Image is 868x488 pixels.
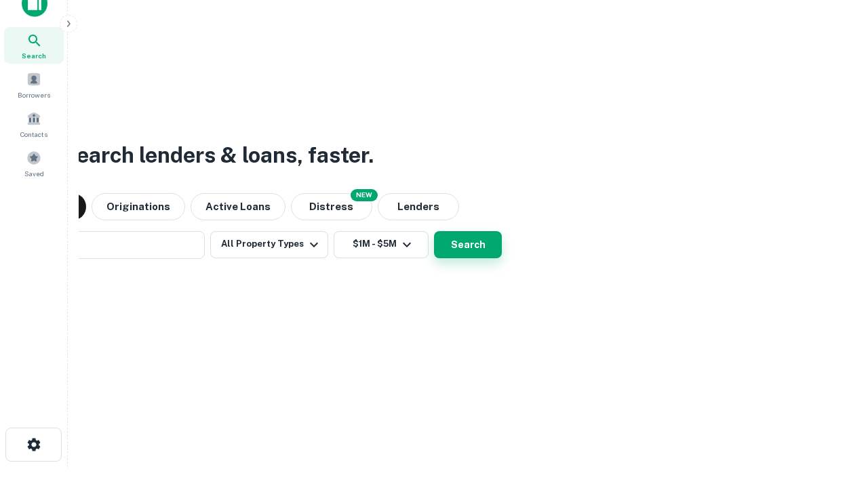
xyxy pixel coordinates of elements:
[4,27,64,64] a: Search
[4,106,64,142] a: Contacts
[22,50,46,61] span: Search
[18,89,50,100] span: Borrowers
[291,193,372,220] button: Search distressed loans with lien and other non-mortgage details.
[210,231,328,258] button: All Property Types
[191,193,285,220] button: Active Loans
[20,129,47,140] span: Contacts
[351,189,378,201] div: NEW
[434,231,502,258] button: Search
[4,145,64,182] a: Saved
[4,66,64,103] a: Borrowers
[800,380,868,445] iframe: Chat Widget
[62,139,374,171] h3: Search lenders & loans, faster.
[24,168,44,179] span: Saved
[92,193,185,220] button: Originations
[378,193,459,220] button: Lenders
[334,231,429,258] button: $1M - $5M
